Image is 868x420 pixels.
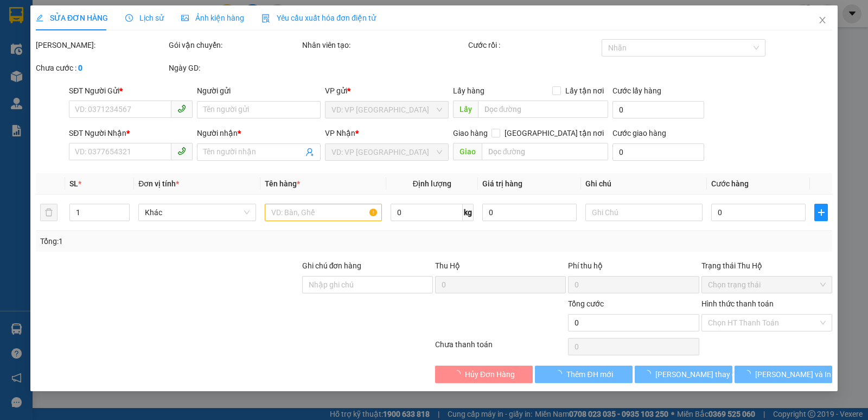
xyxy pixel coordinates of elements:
[435,261,460,270] span: Thu Hộ
[612,101,704,118] input: Cước lấy hàng
[743,370,755,378] span: loading
[125,14,133,22] span: clock-circle
[468,39,599,51] div: Cước rồi :
[500,127,608,139] span: [GEOGRAPHIC_DATA] tận nơi
[181,14,244,22] span: Ảnh kiện hàng
[36,14,43,22] span: edit
[169,62,299,74] div: Ngày GD:
[197,127,321,139] div: Người nhận
[463,204,474,221] span: kg
[635,366,732,383] button: [PERSON_NAME] thay đổi
[585,204,703,221] input: Ghi Chú
[413,179,451,188] span: Định lượng
[807,5,838,36] button: Close
[325,129,355,137] span: VP Nhận
[482,143,609,160] input: Dọc đường
[36,14,108,22] span: SỬA ĐƠN HÀNG
[453,143,482,160] span: Giao
[566,368,612,380] span: Thêm ĐH mới
[325,85,449,97] div: VP gửi
[453,101,478,118] span: Lấy
[434,338,567,358] div: Chưa thanh toán
[197,85,321,97] div: Người gửi
[561,85,608,97] span: Lấy tận nơi
[265,204,382,221] input: VD: Bàn, Ghế
[701,299,774,308] label: Hình thức thanh toán
[40,235,336,247] div: Tổng: 1
[581,173,707,195] th: Ghi chú
[177,104,186,113] span: phone
[535,366,633,383] button: Thêm ĐH mới
[643,370,655,378] span: loading
[465,368,515,380] span: Hủy Đơn Hàng
[554,370,566,378] span: loading
[568,299,604,308] span: Tổng cước
[435,366,533,383] button: Hủy Đơn Hàng
[655,368,742,380] span: [PERSON_NAME] thay đổi
[125,14,164,22] span: Lịch sử
[36,39,167,51] div: [PERSON_NAME]:
[453,86,484,95] span: Lấy hàng
[181,14,189,22] span: picture
[302,39,467,51] div: Nhân viên tạo:
[261,14,270,23] img: icon
[78,64,82,72] b: 0
[169,39,299,51] div: Gói vận chuyển:
[138,179,179,188] span: Đơn vị tính
[755,368,831,380] span: [PERSON_NAME] và In
[69,179,78,188] span: SL
[302,261,362,270] label: Ghi chú đơn hàng
[478,101,609,118] input: Dọc đường
[302,276,433,293] input: Ghi chú đơn hàng
[701,260,832,272] div: Trạng thái Thu Hộ
[453,370,465,378] span: loading
[568,260,699,276] div: Phí thu hộ
[814,204,828,221] button: plus
[40,204,58,221] button: delete
[815,208,827,217] span: plus
[818,16,827,24] span: close
[612,129,666,137] label: Cước giao hàng
[177,147,186,155] span: phone
[69,127,193,139] div: SĐT Người Nhận
[711,179,749,188] span: Cước hàng
[261,14,376,22] span: Yêu cầu xuất hóa đơn điện tử
[453,129,488,137] span: Giao hàng
[612,86,661,95] label: Cước lấy hàng
[69,85,193,97] div: SĐT Người Gửi
[305,148,314,156] span: user-add
[265,179,300,188] span: Tên hàng
[612,143,704,161] input: Cước giao hàng
[708,277,826,293] span: Chọn trạng thái
[36,62,167,74] div: Chưa cước :
[482,179,522,188] span: Giá trị hàng
[735,366,832,383] button: [PERSON_NAME] và In
[145,204,249,221] span: Khác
